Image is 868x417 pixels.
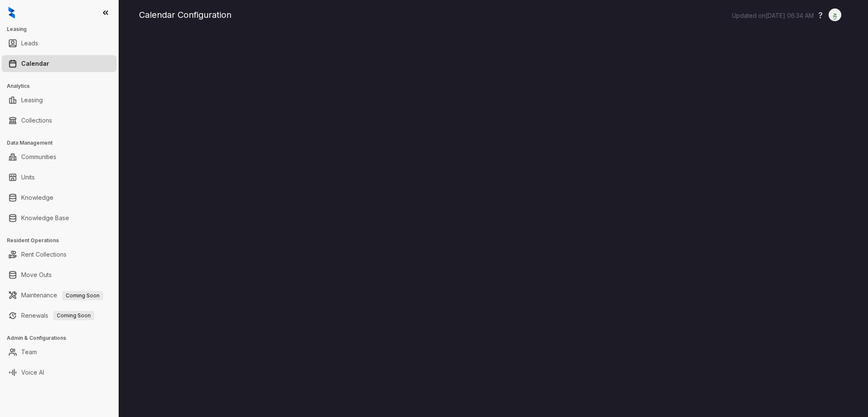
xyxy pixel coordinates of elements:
[2,287,117,304] li: Maintenance
[21,189,53,206] a: Knowledge
[21,364,44,381] a: Voice AI
[7,334,118,342] h3: Admin & Configurations
[21,344,37,361] a: Team
[7,25,118,33] h3: Leasing
[53,311,94,320] span: Coming Soon
[21,246,67,263] a: Rent Collections
[2,112,117,129] li: Collections
[7,82,118,90] h3: Analytics
[2,55,117,72] li: Calendar
[21,266,52,283] a: Move Outs
[818,9,823,22] button: ?
[21,169,35,186] a: Units
[2,35,117,52] li: Leads
[2,148,117,165] li: Communities
[829,11,841,20] img: UserAvatar
[2,364,117,381] li: Voice AI
[7,139,118,147] h3: Data Management
[21,148,56,165] a: Communities
[2,92,117,109] li: Leasing
[2,210,117,227] li: Knowledge Base
[2,344,117,361] li: Team
[2,307,117,324] li: Renewals
[21,92,43,109] a: Leasing
[21,210,69,227] a: Knowledge Base
[21,307,94,324] a: RenewalsComing Soon
[21,112,52,129] a: Collections
[7,237,118,244] h3: Resident Operations
[139,8,848,21] div: Calendar Configuration
[2,169,117,186] li: Units
[2,246,117,263] li: Rent Collections
[62,291,103,300] span: Coming Soon
[2,189,117,206] li: Knowledge
[732,11,814,20] p: Updated on [DATE] 06:34 AM
[139,34,848,417] iframe: retool
[21,55,49,72] a: Calendar
[8,7,15,19] img: logo
[2,266,117,283] li: Move Outs
[21,35,38,52] a: Leads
